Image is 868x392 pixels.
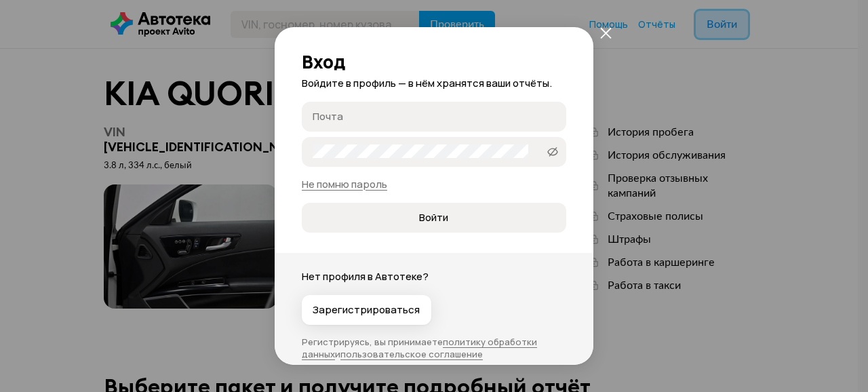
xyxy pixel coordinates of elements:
[593,20,618,45] button: закрыть
[302,269,566,284] p: Нет профиля в Автотеке?
[340,348,483,360] a: пользовательское соглашение
[302,76,566,91] p: Войдите в профиль — в нём хранятся ваши отчёты.
[313,109,559,123] input: Почта
[313,303,420,317] span: Зарегистрироваться
[302,336,566,360] p: Регистрируясь, вы принимаете и
[302,177,387,191] a: Не помню пароль
[302,295,431,325] button: Зарегистрироваться
[302,52,566,72] h2: Вход
[302,336,537,360] a: политику обработки данных
[302,203,566,233] button: Войти
[419,211,448,224] span: Войти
